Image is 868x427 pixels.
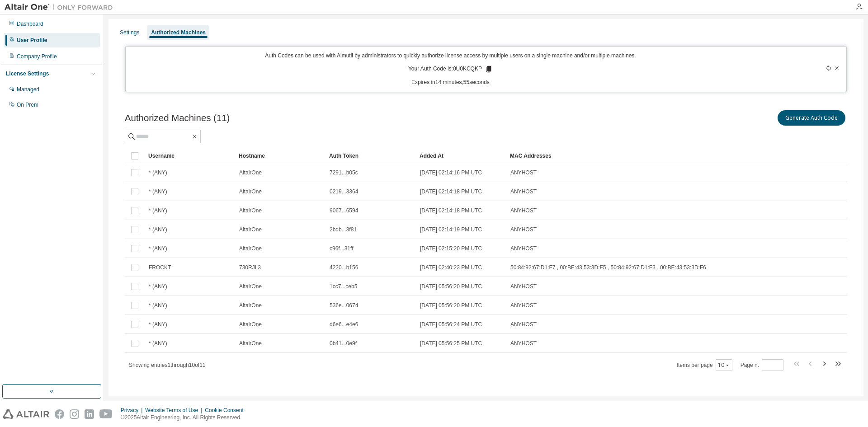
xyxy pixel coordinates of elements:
[330,321,358,328] span: d6e6...e4e6
[5,3,118,12] img: Altair One
[420,340,482,347] span: [DATE] 05:56:25 PM UTC
[149,169,167,176] span: * (ANY)
[239,264,261,271] span: 730RJL3
[510,207,537,214] span: ANYHOST
[408,65,493,73] p: Your Auth Code is: 0U0KCQKP
[330,188,358,195] span: 0219...3364
[239,149,322,163] div: Hostname
[510,149,748,163] div: MAC Addresses
[131,52,770,60] p: Auth Codes can be used with Almutil by administrators to quickly authorize license access by mult...
[420,283,482,290] span: [DATE] 05:56:20 PM UTC
[420,169,482,176] span: [DATE] 02:14:16 PM UTC
[330,283,357,290] span: 1cc7...ceb5
[131,79,770,86] p: Expires in 14 minutes, 55 seconds
[239,283,262,290] span: AltairOne
[120,29,139,36] div: Settings
[17,101,38,108] div: On Prem
[510,283,537,290] span: ANYHOST
[151,29,206,36] div: Authorized Machines
[510,188,537,195] span: ANYHOST
[239,169,262,176] span: AltairOne
[239,302,262,309] span: AltairOne
[85,409,94,419] img: linkedin.svg
[149,302,167,309] span: * (ANY)
[6,70,49,77] div: License Settings
[149,226,167,233] span: * (ANY)
[510,321,537,328] span: ANYHOST
[129,362,206,368] span: Showing entries 1 through 10 of 11
[239,321,262,328] span: AltairOne
[149,340,167,347] span: * (ANY)
[330,169,358,176] span: 7291...b05c
[121,407,145,414] div: Privacy
[420,149,503,163] div: Added At
[510,340,537,347] span: ANYHOST
[510,264,706,271] span: 50:84:92:67:D1:F7 , 00:BE:43:53:3D:F5 , 50:84:92:67:D1:F3 , 00:BE:43:53:3D:F6
[3,409,49,419] img: altair_logo.svg
[677,359,732,371] span: Items per page
[125,113,230,123] span: Authorized Machines (11)
[329,149,412,163] div: Auth Token
[778,110,845,126] button: Generate Auth Code
[741,359,783,371] span: Page n.
[149,264,171,271] span: FROCKT
[330,207,358,214] span: 9067...6594
[330,264,358,271] span: 4220...b156
[149,283,167,290] span: * (ANY)
[239,245,262,252] span: AltairOne
[17,53,57,60] div: Company Profile
[17,86,39,93] div: Managed
[239,188,262,195] span: AltairOne
[718,361,730,369] button: 10
[145,407,205,414] div: Website Terms of Use
[239,226,262,233] span: AltairOne
[239,340,262,347] span: AltairOne
[55,409,64,419] img: facebook.svg
[149,245,167,252] span: * (ANY)
[239,207,262,214] span: AltairOne
[510,245,537,252] span: ANYHOST
[17,37,47,44] div: User Profile
[70,409,79,419] img: instagram.svg
[149,188,167,195] span: * (ANY)
[420,245,482,252] span: [DATE] 02:15:20 PM UTC
[420,226,482,233] span: [DATE] 02:14:19 PM UTC
[510,226,537,233] span: ANYHOST
[149,321,167,328] span: * (ANY)
[420,188,482,195] span: [DATE] 02:14:18 PM UTC
[330,340,357,347] span: 0b41...0e9f
[420,207,482,214] span: [DATE] 02:14:18 PM UTC
[420,302,482,309] span: [DATE] 05:56:20 PM UTC
[149,207,167,214] span: * (ANY)
[148,149,231,163] div: Username
[330,245,353,252] span: c96f...31ff
[205,407,249,414] div: Cookie Consent
[420,321,482,328] span: [DATE] 05:56:24 PM UTC
[121,414,249,422] p: © 2025 Altair Engineering, Inc. All Rights Reserved.
[330,226,357,233] span: 2bdb...3f81
[99,409,113,419] img: youtube.svg
[510,169,537,176] span: ANYHOST
[17,20,43,28] div: Dashboard
[510,302,537,309] span: ANYHOST
[330,302,358,309] span: 536e...0674
[420,264,482,271] span: [DATE] 02:40:23 PM UTC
